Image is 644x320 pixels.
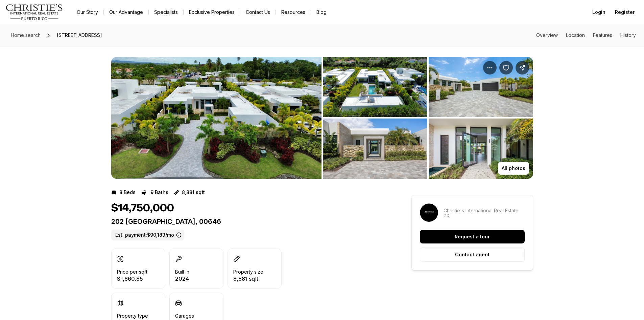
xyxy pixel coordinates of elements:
[111,57,321,179] li: 1 of 25
[323,119,427,179] button: View image gallery
[5,4,63,20] img: logo
[111,217,387,226] p: 202 [GEOGRAPHIC_DATA], 00646
[444,208,525,219] p: Christie's International Real Estate PR
[498,162,529,175] button: All photos
[429,119,533,179] button: View image gallery
[104,7,148,17] a: Our Advantage
[54,30,105,41] span: [STREET_ADDRESS]
[111,57,321,179] button: View image gallery
[615,9,635,15] span: Register
[233,269,263,275] p: Property size
[593,32,612,38] a: Skip to: Features
[233,276,263,281] p: 8,881 sqft
[323,57,427,117] button: View image gallery
[117,276,147,281] p: $1,660.85
[536,33,636,38] nav: Page section menu
[420,230,525,243] button: Request a tour
[516,61,529,74] button: Share Property: 202 LEGACY DORADO BEACH EAST
[117,269,147,275] p: Price per sqft
[8,30,43,41] a: Home search
[175,269,189,275] p: Built in
[455,252,490,257] p: Contact agent
[420,248,525,262] button: Contact agent
[483,61,497,74] button: Property options
[566,32,585,38] a: Skip to: Location
[592,9,605,15] span: Login
[71,7,103,17] a: Our Story
[182,190,205,195] p: 8,881 sqft
[184,7,240,17] a: Exclusive Properties
[502,166,525,171] p: All photos
[588,5,610,19] button: Login
[276,7,311,17] a: Resources
[111,230,184,240] label: Est. payment: $90,183/mo
[323,57,533,179] li: 2 of 25
[150,190,168,195] p: 9 Baths
[117,313,148,319] p: Property type
[111,202,174,215] h1: $14,750,000
[119,190,136,195] p: 8 Beds
[429,57,533,117] button: View image gallery
[311,7,332,17] a: Blog
[499,61,513,74] button: Save Property: 202 LEGACY DORADO BEACH EAST
[175,313,194,319] p: Garages
[611,5,639,19] button: Register
[141,187,168,198] button: 9 Baths
[240,7,276,17] button: Contact Us
[620,32,636,38] a: Skip to: History
[149,7,183,17] a: Specialists
[175,276,189,281] p: 2024
[111,57,533,179] div: Listing Photos
[11,32,41,38] span: Home search
[455,234,490,239] p: Request a tour
[536,32,558,38] a: Skip to: Overview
